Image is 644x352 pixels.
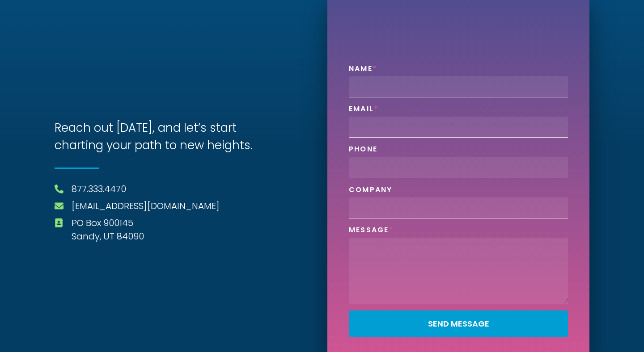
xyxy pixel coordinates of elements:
span: PO Box 900145 Sandy, UT 84090 [69,216,144,243]
label: Email [349,105,378,117]
form: Contact Form [349,64,568,344]
label: Phone [349,145,377,157]
h3: Reach out [DATE], and let’s start charting your path to new heights. [55,119,274,154]
button: Send Message [349,310,568,337]
span: Send Message [428,320,489,328]
input: Only numbers and phone characters (#, -, *, etc) are accepted. [349,157,568,178]
label: Name [349,64,377,76]
label: Company [349,185,393,197]
label: Message [349,226,394,238]
a: [EMAIL_ADDRESS][DOMAIN_NAME] [72,199,220,213]
a: 877.333.4470 [72,182,126,196]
